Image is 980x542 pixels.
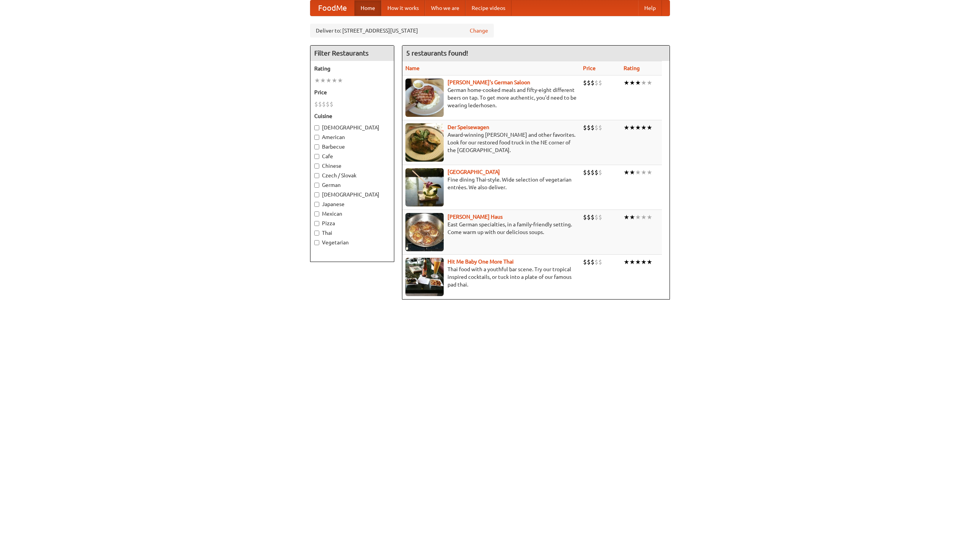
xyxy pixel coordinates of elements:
p: Award-winning [PERSON_NAME] and other favorites. Look for our restored food truck in the NE corne... [405,131,577,154]
li: ★ [624,258,629,266]
li: ★ [641,213,647,221]
li: ★ [629,258,635,266]
input: American [314,135,319,140]
li: $ [591,123,595,132]
b: Der Speisewagen [448,124,489,130]
a: [PERSON_NAME] Haus [448,214,503,220]
li: ★ [641,79,647,87]
img: kohlhaus.jpg [405,213,444,251]
input: Vegetarian [314,240,319,245]
input: Pizza [314,221,319,226]
a: Hit Me Baby One More Thai [448,259,514,265]
img: speisewagen.jpg [405,123,444,162]
p: Fine dining Thai-style. Wide selection of vegetarian entrées. We also deliver. [405,176,577,191]
li: ★ [624,123,629,132]
div: Deliver to: [STREET_ADDRESS][US_STATE] [310,24,494,38]
input: Mexican [314,211,319,216]
a: Who we are [425,0,465,16]
a: [GEOGRAPHIC_DATA] [448,169,500,175]
li: ★ [635,213,641,221]
li: $ [598,123,602,132]
li: $ [587,79,591,87]
li: $ [595,79,598,87]
a: Help [638,0,662,16]
label: Vegetarian [314,239,390,246]
li: $ [591,79,595,87]
li: ★ [337,76,343,85]
li: ★ [332,76,337,85]
li: ★ [635,123,641,132]
li: ★ [635,258,641,266]
a: Name [405,65,420,71]
input: Japanese [314,202,319,207]
a: Change [470,27,488,34]
li: ★ [641,123,647,132]
li: $ [587,123,591,132]
li: $ [591,258,595,266]
a: Price [583,65,596,71]
li: $ [598,213,602,221]
label: Mexican [314,210,390,218]
label: Czech / Slovak [314,172,390,179]
ng-pluralize: 5 restaurants found! [406,49,468,57]
li: $ [595,123,598,132]
p: East German specialties, in a family-friendly setting. Come warm up with our delicious soups. [405,221,577,236]
label: Pizza [314,219,390,227]
li: ★ [629,123,635,132]
li: ★ [647,79,652,87]
li: ★ [635,168,641,177]
label: American [314,133,390,141]
li: $ [330,100,333,108]
li: ★ [624,213,629,221]
a: Recipe videos [465,0,511,16]
img: esthers.jpg [405,79,444,117]
li: ★ [314,76,320,85]
li: ★ [629,168,635,177]
li: $ [583,79,587,87]
a: FoodMe [310,0,354,16]
li: $ [598,79,602,87]
li: $ [591,213,595,221]
a: [PERSON_NAME]'s German Saloon [448,79,530,85]
label: Barbecue [314,143,390,151]
li: ★ [629,213,635,221]
li: ★ [641,168,647,177]
li: ★ [624,79,629,87]
li: ★ [647,123,652,132]
li: ★ [629,79,635,87]
li: $ [598,258,602,266]
li: $ [583,213,587,221]
input: Cafe [314,154,319,159]
p: German home-cooked meals and fifty-eight different beers on tap. To get more authentic, you'd nee... [405,86,577,109]
li: $ [587,258,591,266]
li: $ [322,100,326,108]
li: $ [595,258,598,266]
li: $ [591,168,595,177]
label: [DEMOGRAPHIC_DATA] [314,191,390,198]
label: Thai [314,229,390,237]
li: $ [595,168,598,177]
li: $ [583,123,587,132]
li: ★ [326,76,332,85]
input: German [314,183,319,188]
input: [DEMOGRAPHIC_DATA] [314,192,319,197]
h5: Price [314,88,390,96]
h4: Filter Restaurants [310,46,394,61]
li: $ [326,100,330,108]
li: ★ [635,79,641,87]
li: ★ [641,258,647,266]
li: $ [314,100,318,108]
li: ★ [647,213,652,221]
input: Thai [314,231,319,236]
li: $ [583,168,587,177]
input: Czech / Slovak [314,173,319,178]
a: Home [354,0,381,16]
li: ★ [320,76,326,85]
li: $ [587,168,591,177]
a: How it works [381,0,425,16]
p: Thai food with a youthful bar scene. Try our tropical inspired cocktails, or tuck into a plate of... [405,265,577,288]
h5: Cuisine [314,112,390,120]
